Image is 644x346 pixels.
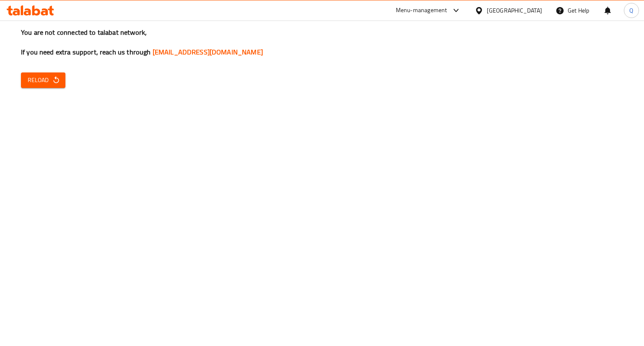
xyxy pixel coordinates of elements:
a: [EMAIL_ADDRESS][DOMAIN_NAME] [153,46,263,58]
button: Reload [21,72,65,88]
span: Q [629,6,633,15]
div: [GEOGRAPHIC_DATA] [487,6,542,15]
div: Menu-management [396,5,447,15]
h3: You are not connected to talabat network, If you need extra support, reach us through [21,28,623,57]
span: Reload [28,75,59,85]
